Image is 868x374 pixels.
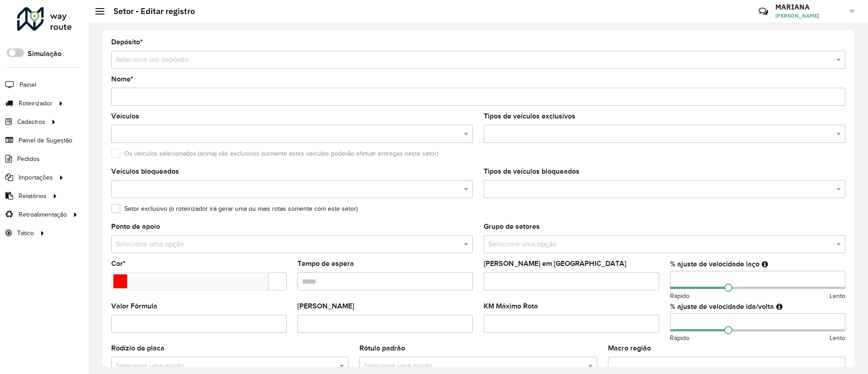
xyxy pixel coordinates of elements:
[670,259,759,270] label: % ajuste de velocidade laço
[484,111,576,122] label: Tipos de veículos exclusivos
[19,173,53,182] span: Importações
[111,37,143,47] label: Depósito
[608,343,651,354] label: Macro região
[484,258,626,269] label: [PERSON_NAME] em [GEOGRAPHIC_DATA]
[776,303,783,310] em: Ajuste de velocidade do veículo entre a saída do depósito até o primeiro cliente e a saída do últ...
[111,111,139,122] label: Veículos
[17,117,45,127] span: Cadastros
[19,99,52,108] span: Roteirizador
[111,149,438,158] label: Os veículos selecionados (acima) são exclusivos (somente estes veículos poderão efetuar entregas ...
[297,258,354,269] label: Tempo de espera
[762,260,768,268] em: Ajuste de velocidade do veículo entre clientes
[775,3,843,11] h3: MARIANA
[28,48,61,59] label: Simulação
[111,74,133,85] label: Nome
[111,343,165,354] label: Rodízio de placa
[111,221,160,232] label: Ponto de apoio
[17,154,40,164] span: Pedidos
[484,301,538,312] label: KM Máximo Rota
[111,204,358,213] label: Setor exclusivo (o roteirizador irá gerar uma ou mais rotas somente com este setor)
[113,274,127,289] input: Select a color
[670,291,689,301] span: Rápido
[19,80,36,90] span: Painel
[17,228,34,238] span: Tático
[484,221,540,232] label: Grupo de setores
[104,6,195,16] h2: Setor - Editar registro
[19,136,72,145] span: Painel de Sugestão
[830,291,845,301] span: Lento
[775,12,843,20] span: [PERSON_NAME]
[830,333,845,343] span: Lento
[19,191,47,201] span: Relatórios
[670,333,689,343] span: Rápido
[297,301,354,312] label: [PERSON_NAME]
[754,2,773,21] a: Contato Rápido
[484,166,580,177] label: Tipos de veículos bloqueados
[111,258,126,269] label: Cor
[111,301,157,312] label: Valor Fórmula
[670,301,774,312] label: % ajuste de velocidade ida/volta
[111,166,179,177] label: Veículos bloqueados
[19,210,67,219] span: Retroalimentação
[359,343,405,354] label: Rótulo padrão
